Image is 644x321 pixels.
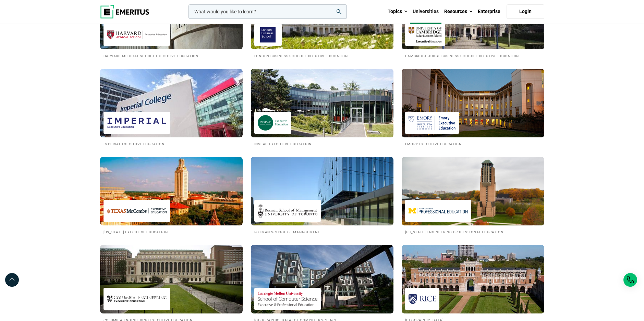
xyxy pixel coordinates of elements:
[258,291,317,307] img: Carnegie Mellon University School of Computer Science
[107,115,167,131] img: Imperial Executive Education
[258,203,317,219] img: Rotman School of Management
[251,69,393,147] a: Universities We Work With INSEAD Executive Education INSEAD Executive Education
[100,157,243,235] a: Universities We Work With Texas Executive Education [US_STATE] Executive Education
[405,229,541,235] h2: [US_STATE] Engineering Professional Education
[189,4,347,19] input: woocommerce-product-search-field-0
[107,203,167,219] img: Texas Executive Education
[100,69,243,137] img: Universities We Work With
[251,157,393,235] a: Universities We Work With Rotman School of Management Rotman School of Management
[402,157,544,235] a: Universities We Work With Michigan Engineering Professional Education [US_STATE] Engineering Prof...
[409,115,455,131] img: Emory Executive Education
[405,53,541,59] h2: Cambridge Judge Business School Executive Education
[258,115,288,131] img: INSEAD Executive Education
[104,53,239,59] h2: Harvard Medical School Executive Education
[402,157,544,225] img: Universities We Work With
[409,203,468,219] img: Michigan Engineering Professional Education
[107,291,167,307] img: Columbia Engineering Executive Education
[258,27,278,42] img: London Business School Executive Education
[107,27,167,42] img: Harvard Medical School Executive Education
[100,69,243,147] a: Universities We Work With Imperial Executive Education Imperial Executive Education
[402,69,544,147] a: Universities We Work With Emory Executive Education Emory Executive Education
[254,229,390,235] h2: Rotman School of Management
[405,141,541,147] h2: Emory Executive Education
[402,245,544,313] img: Universities We Work With
[409,27,442,42] img: Cambridge Judge Business School Executive Education
[100,245,243,313] img: Universities We Work With
[507,4,544,19] a: Login
[104,141,239,147] h2: Imperial Executive Education
[409,291,436,307] img: Rice University
[244,65,401,141] img: Universities We Work With
[251,157,393,225] img: Universities We Work With
[254,141,390,147] h2: INSEAD Executive Education
[254,53,390,59] h2: London Business School Executive Education
[402,69,544,137] img: Universities We Work With
[100,157,243,225] img: Universities We Work With
[104,229,239,235] h2: [US_STATE] Executive Education
[251,245,393,313] img: Universities We Work With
